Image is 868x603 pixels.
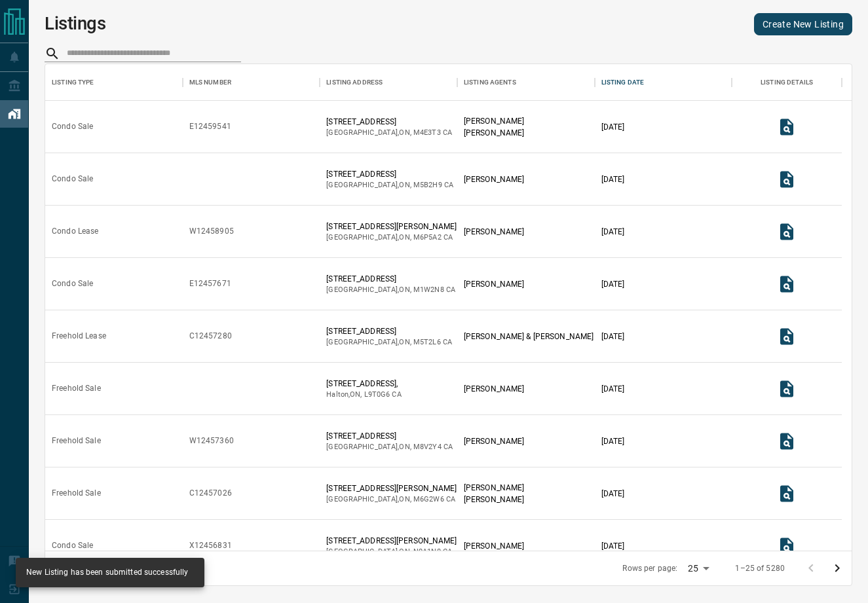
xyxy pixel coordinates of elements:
[26,562,189,583] div: New Listing has been submitted successfully
[464,435,524,447] p: [PERSON_NAME]
[774,219,800,245] button: View Listing Details
[683,559,714,578] div: 25
[464,331,689,342] p: [PERSON_NAME] & [PERSON_NAME] | The Branch Realty Group
[189,226,234,237] div: W12458905
[601,278,625,290] p: [DATE]
[52,331,106,342] div: Freehold Lease
[326,390,401,400] p: Halton , ON , CA
[52,540,93,551] div: Condo Sale
[413,285,444,294] span: m1w2n8
[464,115,524,127] p: [PERSON_NAME]
[326,232,457,243] p: [GEOGRAPHIC_DATA] , ON , CA
[326,180,453,191] p: [GEOGRAPHIC_DATA] , ON , CA
[52,383,101,394] div: Freehold Sale
[774,481,800,507] button: View Listing Details
[189,331,232,342] div: C12457280
[326,128,452,138] p: [GEOGRAPHIC_DATA] , ON , CA
[326,221,457,232] p: [STREET_ADDRESS][PERSON_NAME]
[464,174,524,185] p: [PERSON_NAME]
[601,383,625,395] p: [DATE]
[464,383,524,395] p: [PERSON_NAME]
[326,442,453,452] p: [GEOGRAPHIC_DATA] , ON , CA
[413,233,442,242] span: m6p5a2
[732,64,842,101] div: Listing Details
[320,64,457,101] div: Listing Address
[774,114,800,140] button: View Listing Details
[189,435,234,447] div: W12457360
[774,323,800,350] button: View Listing Details
[413,443,442,451] span: m8v2y4
[413,128,441,137] span: m4e3t3
[183,64,320,101] div: MLS Number
[601,64,645,101] div: Listing Date
[326,285,455,295] p: [GEOGRAPHIC_DATA] , ON , CA
[189,64,231,101] div: MLS Number
[595,64,732,101] div: Listing Date
[52,121,93,132] div: Condo Sale
[413,181,442,189] span: m5b2h9
[735,563,785,574] p: 1–25 of 5280
[413,495,444,503] span: m6g2w6
[601,488,625,500] p: [DATE]
[189,278,231,289] div: E12457671
[464,64,516,101] div: Listing Agents
[774,166,800,192] button: View Listing Details
[326,325,452,337] p: [STREET_ADDRESS]
[464,226,524,238] p: [PERSON_NAME]
[413,338,441,346] span: m5t2l6
[774,376,800,402] button: View Listing Details
[52,435,101,447] div: Freehold Sale
[52,64,94,101] div: Listing Type
[45,64,183,101] div: Listing Type
[464,482,524,494] p: [PERSON_NAME]
[326,168,453,180] p: [STREET_ADDRESS]
[761,64,813,101] div: Listing Details
[601,540,625,552] p: [DATE]
[464,540,524,552] p: [PERSON_NAME]
[774,533,800,559] button: View Listing Details
[326,547,457,557] p: [GEOGRAPHIC_DATA] , ON , CA
[464,494,524,505] p: [PERSON_NAME]
[326,430,453,442] p: [STREET_ADDRESS]
[774,428,800,454] button: View Listing Details
[601,121,625,133] p: [DATE]
[326,273,455,285] p: [STREET_ADDRESS]
[413,547,441,556] span: n0a1n0
[774,271,800,297] button: View Listing Details
[601,226,625,238] p: [DATE]
[457,64,595,101] div: Listing Agents
[189,488,232,499] div: C12457026
[464,278,524,290] p: [PERSON_NAME]
[326,494,457,505] p: [GEOGRAPHIC_DATA] , ON , CA
[601,435,625,447] p: [DATE]
[326,535,457,547] p: [STREET_ADDRESS][PERSON_NAME]
[824,555,850,581] button: Go to next page
[464,127,524,139] p: [PERSON_NAME]
[326,337,452,348] p: [GEOGRAPHIC_DATA] , ON , CA
[601,174,625,185] p: [DATE]
[52,226,98,237] div: Condo Lease
[52,278,93,289] div: Condo Sale
[326,378,401,390] p: [STREET_ADDRESS],
[52,174,93,185] div: Condo Sale
[326,116,452,128] p: [STREET_ADDRESS]
[52,488,101,499] div: Freehold Sale
[754,13,852,35] a: Create New Listing
[326,64,383,101] div: Listing Address
[189,540,232,551] div: X12456831
[622,563,677,574] p: Rows per page:
[45,13,106,34] h1: Listings
[189,121,231,132] div: E12459541
[326,483,457,494] p: [STREET_ADDRESS][PERSON_NAME]
[601,331,625,342] p: [DATE]
[364,390,390,399] span: l9t0g6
